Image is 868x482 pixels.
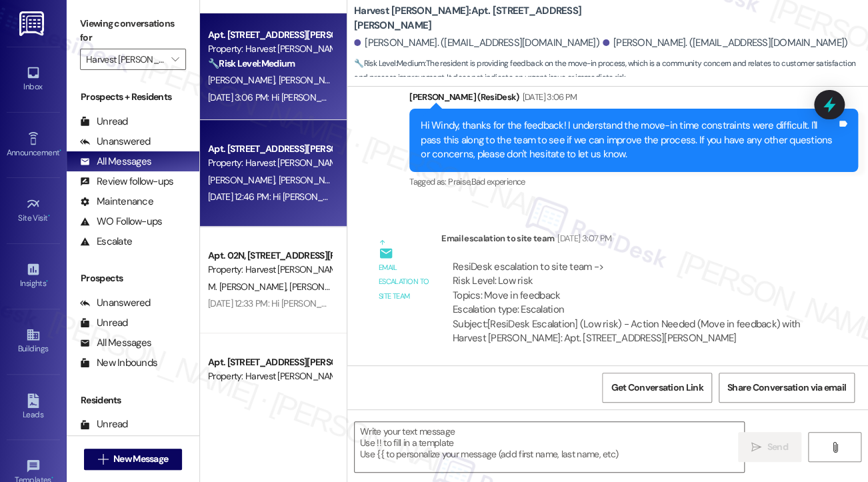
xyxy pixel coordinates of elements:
div: Apt. [STREET_ADDRESS][PERSON_NAME] [208,28,331,42]
i:  [751,442,761,453]
a: Site Visit • [7,193,60,229]
button: Get Conversation Link [602,373,711,403]
div: Unanswered [80,135,151,149]
span: Share Conversation via email [727,381,846,395]
a: Inbox [7,61,60,97]
div: Unanswered [80,296,151,310]
div: Review follow-ups [80,175,173,189]
span: • [59,146,61,155]
a: Insights • [7,258,60,294]
div: Property: Harvest [PERSON_NAME] [208,156,331,170]
div: Residents [67,393,199,407]
span: M. [PERSON_NAME] [208,281,289,293]
span: [PERSON_NAME] [279,74,345,86]
a: Buildings [7,323,60,359]
i:  [829,442,839,453]
i:  [171,54,179,65]
img: ResiDesk Logo [19,11,47,36]
span: Send [767,440,787,454]
span: [PERSON_NAME] [208,74,279,86]
div: Property: Harvest [PERSON_NAME] [208,369,331,383]
span: • [46,277,48,286]
div: Apt. 02N, [STREET_ADDRESS][PERSON_NAME] [208,249,331,263]
div: Unread [80,316,128,330]
div: Property: Harvest [PERSON_NAME] [208,263,331,277]
span: Bad experience [471,176,525,187]
div: Maintenance [80,195,153,209]
strong: 🔧 Risk Level: Medium [208,57,295,69]
div: Unread [80,417,128,431]
div: Escalate [80,235,132,249]
i:  [98,454,108,465]
label: Viewing conversations for [80,13,186,49]
div: Subject: [ResiDesk Escalation] (Low risk) - Action Needed (Move in feedback) with Harvest [PERSON... [453,317,805,346]
input: All communities [86,49,165,70]
div: Apt. [STREET_ADDRESS][PERSON_NAME] [208,355,331,369]
span: [PERSON_NAME] [279,174,345,186]
span: • [48,211,50,221]
span: [PERSON_NAME] [289,281,356,293]
div: Property: Harvest [PERSON_NAME] [208,42,331,56]
strong: 🔧 Risk Level: Medium [354,58,425,69]
div: Email escalation to site team [379,261,431,303]
span: M. [PERSON_NAME] [208,387,286,399]
span: New Message [113,452,168,466]
div: Hi Windy, thanks for the feedback! I understand the move-in time constraints were difficult. I'll... [421,119,837,161]
div: WO Follow-ups [80,215,162,229]
button: New Message [84,449,183,470]
div: Tagged as: [409,172,858,191]
div: Apt. [STREET_ADDRESS][PERSON_NAME] [208,142,331,156]
span: : The resident is providing feedback on the move-in process, which is a community concern and rel... [354,57,868,85]
span: Praise , [448,176,471,187]
b: Harvest [PERSON_NAME]: Apt. [STREET_ADDRESS][PERSON_NAME] [354,4,621,33]
div: ResiDesk escalation to site team -> Risk Level: Low risk Topics: Move in feedback Escalation type... [453,260,805,317]
div: [DATE] 3:07 PM [554,231,611,245]
div: [PERSON_NAME]. ([EMAIL_ADDRESS][DOMAIN_NAME]) [603,36,848,50]
a: Leads [7,389,60,425]
div: [PERSON_NAME]. ([EMAIL_ADDRESS][DOMAIN_NAME]) [354,36,599,50]
button: Share Conversation via email [719,373,855,403]
div: Prospects [67,271,199,285]
div: All Messages [80,336,151,350]
div: Prospects + Residents [67,90,199,104]
div: New Inbounds [80,356,157,370]
div: [DATE] 3:06 PM [519,90,577,104]
span: Get Conversation Link [611,381,703,395]
div: All Messages [80,155,151,169]
div: Email escalation to site team [441,231,816,250]
div: [PERSON_NAME] (ResiDesk) [409,90,858,109]
button: Send [738,432,801,462]
div: Unread [80,115,128,129]
span: [PERSON_NAME] [208,174,279,186]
